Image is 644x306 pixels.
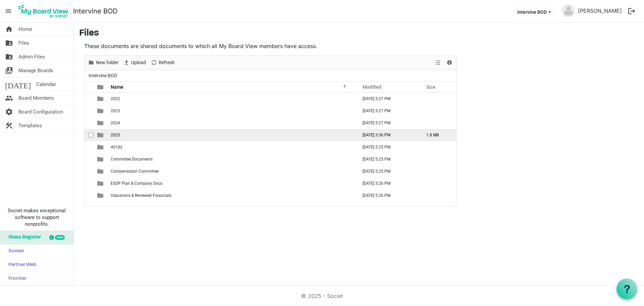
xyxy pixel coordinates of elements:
td: is template cell column header type [93,177,109,189]
button: Upload [122,58,147,67]
td: Valuations & Reviewed Financials is template cell column header Name [109,189,356,202]
span: menu [2,5,15,17]
span: 2025 [111,133,120,137]
button: View dropdownbutton [434,58,442,67]
span: folder_shared [5,36,13,50]
span: Glass Register [5,231,41,244]
td: is template cell column header type [93,153,109,165]
td: checkbox [85,105,93,117]
button: Refresh [150,58,176,67]
span: Compensation Committee [111,169,159,174]
span: Modified [363,84,381,90]
td: is template cell column header type [93,117,109,129]
td: checkbox [85,189,93,202]
span: [DATE] [5,78,31,91]
span: Upload [130,58,147,67]
td: 401(k) is template cell column header Name [109,141,356,153]
td: is template cell column header Size [419,141,456,153]
td: checkbox [85,93,93,105]
div: Upload [121,56,148,70]
td: ESOP Plan & Company Docs is template cell column header Name [109,177,356,189]
span: Board Configuration [18,105,63,119]
span: Committee Documents [111,157,153,162]
span: New folder [95,58,119,67]
span: settings [5,105,13,119]
td: is template cell column header type [93,141,109,153]
button: logout [625,4,639,18]
td: is template cell column header Size [419,93,456,105]
span: Manage Boards [18,64,53,77]
td: August 11, 2025 5:27 PM column header Modified [356,117,419,129]
div: Details [444,56,455,70]
h3: Files [79,28,639,39]
span: people [5,91,13,105]
span: Refresh [158,58,175,67]
td: is template cell column header Size [419,177,456,189]
td: checkbox [85,153,93,165]
span: construction [5,119,13,132]
span: 401(k) [111,145,122,149]
button: Details [445,58,454,67]
div: New folder [86,56,121,70]
span: Calendar [36,78,56,91]
span: Partner Web [5,258,37,272]
td: August 11, 2025 5:27 PM column header Modified [356,93,419,105]
a: [PERSON_NAME] [575,4,625,17]
td: checkbox [85,117,93,129]
td: is template cell column header Size [419,189,456,202]
span: Frontier [5,272,26,286]
button: Intervine BOD dropdownbutton [513,7,555,16]
button: New folder [87,58,120,67]
td: Committee Documents is template cell column header Name [109,153,356,165]
td: is template cell column header Size [419,153,456,165]
span: home [5,23,13,36]
span: Home [18,23,32,36]
td: checkbox [85,141,93,153]
td: checkbox [85,165,93,177]
span: 2022 [111,96,120,101]
td: 2025 is template cell column header Name [109,129,356,141]
span: 2023 [111,108,120,113]
a: © 2025 - Societ [301,293,343,299]
td: is template cell column header type [93,189,109,202]
td: 1.8 MB is template cell column header Size [419,129,456,141]
span: ESOP Plan & Company Docs [111,181,162,186]
div: new [55,235,65,240]
span: Sumac [5,245,24,258]
td: is template cell column header Size [419,105,456,117]
td: is template cell column header Size [419,165,456,177]
td: August 11, 2025 5:25 PM column header Modified [356,153,419,165]
span: Admin Files [18,50,45,63]
td: checkbox [85,129,93,141]
span: switch_account [5,64,13,77]
td: August 11, 2025 5:26 PM column header Modified [356,189,419,202]
td: is template cell column header type [93,93,109,105]
a: My Board View Logo [16,3,73,19]
td: August 11, 2025 5:25 PM column header Modified [356,165,419,177]
td: checkbox [85,177,93,189]
td: August 11, 2025 5:27 PM column header Modified [356,105,419,117]
span: Size [426,84,435,90]
span: Name [111,84,123,90]
span: folder_shared [5,50,13,63]
td: 2023 is template cell column header Name [109,105,356,117]
td: is template cell column header type [93,105,109,117]
td: 2022 is template cell column header Name [109,93,356,105]
td: 2024 is template cell column header Name [109,117,356,129]
a: Intervine BOD [73,4,117,18]
td: is template cell column header Size [419,117,456,129]
td: Compensation Committee is template cell column header Name [109,165,356,177]
div: View [432,56,444,70]
td: September 16, 2025 3:36 PM column header Modified [356,129,419,141]
td: is template cell column header type [93,165,109,177]
td: August 11, 2025 5:26 PM column header Modified [356,177,419,189]
span: Board Members [18,91,54,105]
span: Societ makes exceptional software to support nonprofits. [3,207,70,227]
div: Refresh [148,56,177,70]
img: My Board View Logo [16,3,70,19]
span: 2024 [111,121,120,125]
span: Valuations & Reviewed Financials [111,193,171,198]
span: Templates [18,119,42,132]
img: no-profile-picture.svg [562,4,575,17]
p: These documents are shared documents to which all My Board View members have access. [84,42,457,50]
